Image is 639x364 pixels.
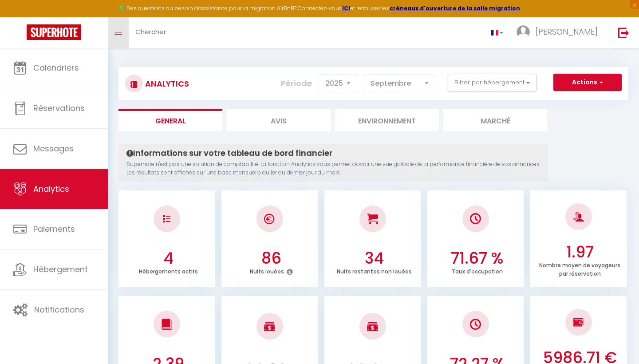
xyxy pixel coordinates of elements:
img: NO IMAGE [470,319,481,330]
li: General [118,109,222,131]
a: créneaux d'ouverture de la salle migration [390,4,520,12]
span: Paiements [33,223,75,234]
span: Calendriers [33,62,79,73]
img: NO IMAGE [163,215,170,222]
h3: 4 [123,249,213,268]
h3: 1.97 [535,243,625,261]
h3: Analytics [143,74,189,94]
span: Notifications [34,304,84,315]
label: Période [281,74,312,93]
img: ... [517,25,530,39]
img: Super Booking [27,24,81,40]
button: Actions [553,74,622,91]
h3: 86 [226,249,316,268]
p: Nombre moyen de voyageurs par réservation [539,260,620,277]
span: Réservations [33,103,85,114]
a: Chercher [129,17,173,48]
p: Hébergements actifs [139,266,198,275]
p: Taux d'occupation [452,266,503,275]
span: Hébergement [33,264,88,275]
span: Chercher [135,27,166,36]
h3: 71.67 % [432,249,522,268]
img: NO IMAGE [573,317,584,328]
li: Marché [443,109,547,131]
h4: Informations sur votre tableau de bord financier [126,148,540,158]
a: ... [PERSON_NAME] [510,17,609,48]
span: Analytics [33,183,69,194]
p: Superhote n'est pas une solution de comptabilité. La fonction Analytics vous permet d'avoir une v... [126,160,540,177]
span: [PERSON_NAME] [536,26,598,37]
a: ICI [342,4,350,12]
h3: 34 [329,249,419,268]
button: Filtrer par hébergement [448,74,536,91]
iframe: Chat [601,324,632,357]
span: Messages [33,143,74,154]
p: Nuits louées [250,266,284,275]
button: Ouvrir le widget de chat LiveChat [7,4,34,30]
img: logout [618,27,629,38]
p: Nuits restantes non louées [337,266,412,275]
li: Environnement [335,109,439,131]
li: Avis [227,109,331,131]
